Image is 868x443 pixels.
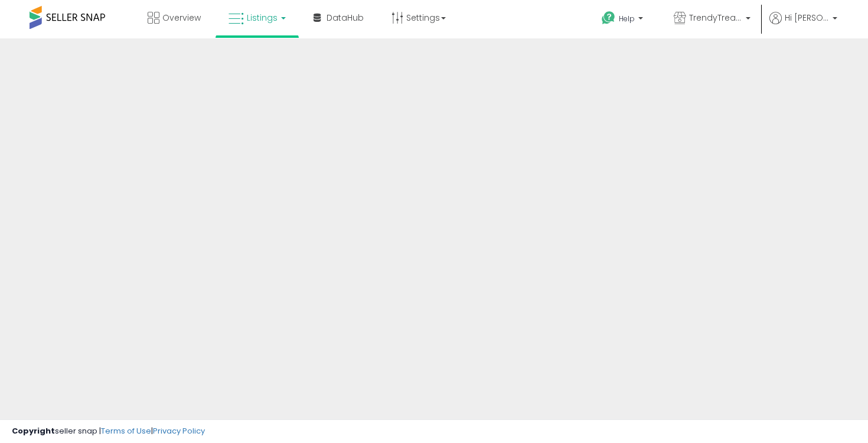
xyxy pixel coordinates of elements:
[153,425,205,437] a: Privacy Policy
[12,425,55,437] strong: Copyright
[619,14,635,24] span: Help
[769,12,837,38] a: Hi [PERSON_NAME]
[592,2,655,38] a: Help
[601,11,616,25] i: Get Help
[12,426,205,437] div: seller snap | |
[247,12,278,24] span: Listings
[689,12,742,24] span: TrendyTreadsLlc
[327,12,364,24] span: DataHub
[162,12,201,24] span: Overview
[785,12,829,24] span: Hi [PERSON_NAME]
[101,425,151,437] a: Terms of Use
